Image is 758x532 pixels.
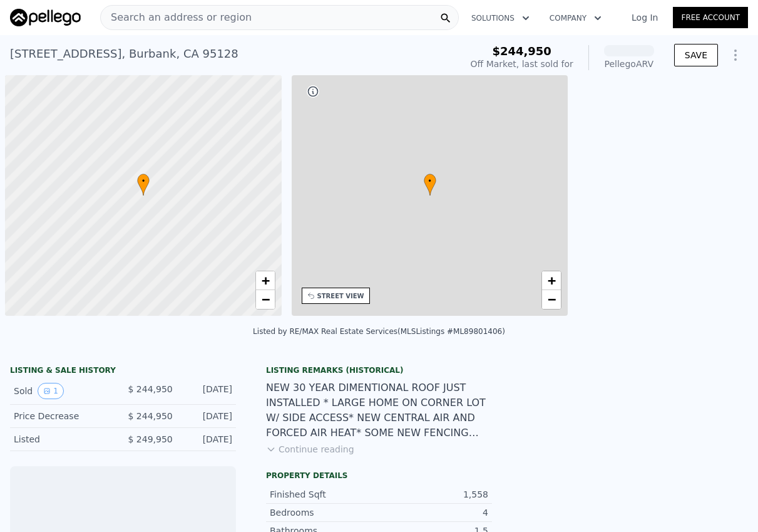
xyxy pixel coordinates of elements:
div: 1,558 [379,488,489,501]
span: • [424,175,436,187]
span: − [548,291,556,307]
div: • [424,174,436,196]
button: Solutions [461,7,540,29]
span: + [261,273,269,288]
button: SAVE [674,44,718,66]
div: Listing Remarks (Historical) [266,365,492,375]
button: Continue reading [266,443,354,456]
span: $ 249,950 [128,434,172,444]
a: Zoom in [256,271,275,290]
div: LISTING & SALE HISTORY [10,365,236,378]
a: Log In [617,11,673,24]
div: Listed [14,433,113,446]
div: Property details [266,471,492,481]
span: Search an address or region [101,10,252,25]
button: Company [540,7,612,29]
div: Price Decrease [14,410,113,422]
div: • [137,174,150,196]
div: [DATE] [183,410,232,422]
div: Off Market, last sold for [471,58,573,70]
div: [DATE] [183,383,232,399]
span: $244,950 [492,44,551,58]
div: STREET VIEW [317,291,364,301]
a: Zoom out [542,290,561,309]
div: NEW 30 YEAR DIMENTIONAL ROOF JUST INSTALLED * LARGE HOME ON CORNER LOT W/ SIDE ACCESS* NEW CENTRA... [266,380,492,441]
img: Pellego [10,9,81,26]
div: Bedrooms [270,506,379,519]
div: Sold [14,383,113,399]
button: Show Options [723,43,748,68]
span: + [548,273,556,288]
span: − [261,291,269,307]
span: $ 244,950 [128,384,172,394]
div: Finished Sqft [270,488,379,501]
div: [DATE] [183,433,232,446]
button: View historical data [38,383,64,399]
a: Zoom out [256,290,275,309]
span: $ 244,950 [128,411,172,421]
div: 4 [379,506,489,519]
a: Free Account [673,7,748,28]
span: • [137,175,150,187]
div: Pellego ARV [604,58,654,70]
a: Zoom in [542,271,561,290]
div: Listed by RE/MAX Real Estate Services (MLSListings #ML89801406) [253,327,505,336]
div: [STREET_ADDRESS] , Burbank , CA 95128 [10,45,238,63]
